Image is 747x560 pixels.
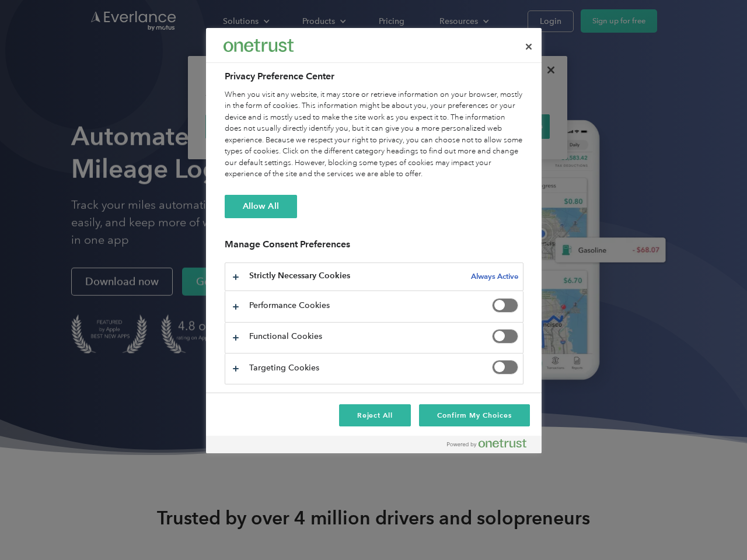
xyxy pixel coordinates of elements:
h3: Manage Consent Preferences [225,239,523,257]
h2: Privacy Preference Center [225,69,523,83]
div: Preference center [206,28,542,453]
div: Everlance [224,34,294,57]
img: Everlance [224,39,294,51]
div: Privacy Preference Center [206,28,542,453]
button: Close [516,34,542,60]
button: Reject All [339,404,411,426]
button: Confirm My Choices [419,404,529,426]
img: Powered by OneTrust Opens in a new Tab [447,439,526,448]
a: Powered by OneTrust Opens in a new Tab [447,439,536,453]
button: Allow All [225,195,297,218]
div: When you visit any website, it may store or retrieve information on your browser, mostly in the f... [225,89,523,180]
